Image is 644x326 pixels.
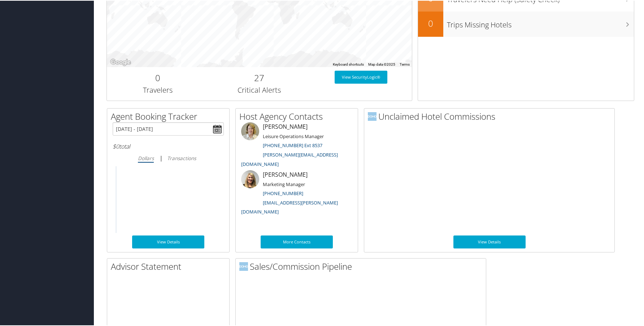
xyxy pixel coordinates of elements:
h2: Sales/Commission Pipeline [239,260,486,272]
h2: Advisor Statement [111,260,229,272]
div: | [113,153,224,162]
button: Keyboard shortcuts [333,61,364,66]
a: More Contacts [261,235,333,248]
a: [EMAIL_ADDRESS][PERSON_NAME][DOMAIN_NAME] [241,199,338,215]
h6: total [113,142,224,150]
h2: Agent Booking Tracker [111,110,229,122]
img: domo-logo.png [368,111,377,120]
small: Leisure Operations Manager [263,132,324,139]
img: domo-logo.png [239,261,248,270]
h2: Host Agency Contacts [239,110,358,122]
h3: Critical Alerts [214,84,305,94]
a: View SecurityLogic® [335,70,387,83]
img: ali-moffitt.jpg [241,169,259,188]
a: Terms (opens in new tab) [400,62,410,66]
a: View Details [132,235,204,248]
h2: 0 [112,71,203,83]
small: Marketing Manager [263,180,305,187]
a: [PHONE_NUMBER] [263,189,303,196]
a: [PHONE_NUMBER] Ext 8537 [263,141,322,148]
a: [PERSON_NAME][EMAIL_ADDRESS][DOMAIN_NAME] [241,151,338,167]
li: [PERSON_NAME] [238,169,356,217]
h3: Travelers [112,84,203,94]
a: View Details [453,235,526,248]
h2: 27 [214,71,305,83]
i: Transactions [167,154,196,161]
h3: Trips Missing Hotels [447,16,634,29]
span: $0 [113,142,119,150]
img: Google [109,57,132,66]
span: Map data ©2025 [368,62,395,66]
img: meredith-price.jpg [241,122,259,140]
a: 0Trips Missing Hotels [418,11,634,36]
li: [PERSON_NAME] [238,122,356,169]
h2: Unclaimed Hotel Commissions [368,110,614,122]
i: Dollars [138,154,154,161]
a: Open this area in Google Maps (opens a new window) [109,57,132,66]
h2: 0 [418,17,443,29]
